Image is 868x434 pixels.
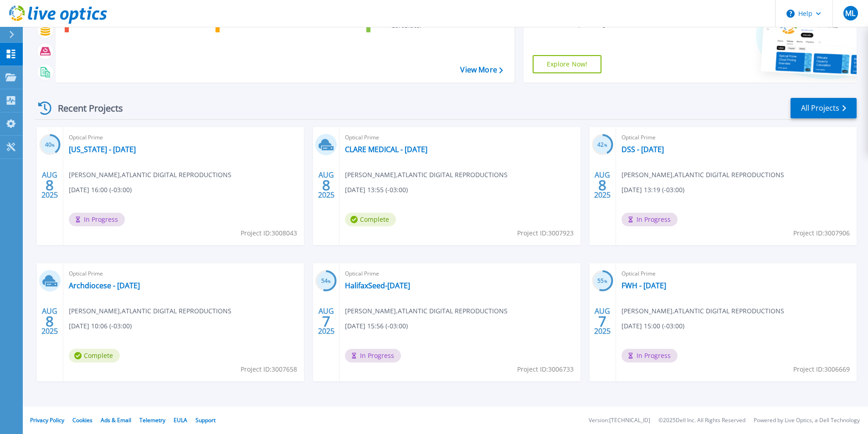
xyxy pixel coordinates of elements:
a: HalifaxSeed-[DATE] [345,281,410,290]
span: [DATE] 13:55 (-03:00) [345,185,408,195]
div: AUG 2025 [594,168,611,202]
a: Cookies [72,416,92,424]
a: Privacy Policy [30,416,64,424]
h3: 40 [39,140,61,150]
a: DSS - [DATE] [621,145,664,154]
span: 8 [322,181,330,189]
span: [DATE] 13:19 (-03:00) [621,185,684,195]
a: Support [195,416,216,424]
span: [DATE] 16:00 (-03:00) [69,185,132,195]
span: [PERSON_NAME] , ATLANTIC DIGITAL REPRODUCTIONS [621,170,784,180]
span: 8 [598,181,606,189]
h3: 55 [592,276,613,286]
a: [US_STATE] - [DATE] [69,145,136,154]
div: AUG 2025 [41,305,58,338]
span: [DATE] 15:00 (-03:00) [621,321,684,331]
span: In Progress [345,349,401,363]
a: View More [460,66,503,74]
span: In Progress [69,213,125,226]
span: Optical Prime [69,133,298,143]
span: [PERSON_NAME] , ATLANTIC DIGITAL REPRODUCTIONS [69,170,231,180]
span: In Progress [621,213,678,226]
h3: 54 [315,276,337,286]
div: AUG 2025 [318,305,335,338]
div: AUG 2025 [318,168,335,202]
a: CLARE MEDICAL - [DATE] [345,145,427,154]
a: Telemetry [139,416,165,424]
span: Optical Prime [621,133,851,143]
a: FWH - [DATE] [621,281,666,290]
li: Version: [TECHNICAL_ID] [589,418,650,424]
span: Project ID: 3007923 [517,228,574,238]
span: 7 [322,317,330,325]
span: Complete [345,213,396,226]
span: In Progress [621,349,678,363]
span: Optical Prime [69,269,298,279]
span: [PERSON_NAME] , ATLANTIC DIGITAL REPRODUCTIONS [621,306,784,316]
span: [PERSON_NAME] , ATLANTIC DIGITAL REPRODUCTIONS [345,306,508,316]
span: Project ID: 3006733 [517,364,574,374]
a: Ads & Email [101,416,131,424]
span: ML [845,10,855,17]
span: Optical Prime [345,269,575,279]
div: AUG 2025 [41,168,58,202]
li: © 2025 Dell Inc. All Rights Reserved [658,418,745,424]
span: % [604,143,607,148]
span: Project ID: 3007658 [241,364,297,374]
a: Explore Now! [533,55,602,73]
li: Powered by Live Optics, a Dell Technology [754,418,860,424]
span: [PERSON_NAME] , ATLANTIC DIGITAL REPRODUCTIONS [345,170,508,180]
span: 8 [46,181,54,189]
span: Project ID: 3007906 [793,228,850,238]
span: 7 [598,317,606,325]
a: EULA [174,416,187,424]
span: Optical Prime [345,133,575,143]
span: Project ID: 3006669 [793,364,850,374]
span: Project ID: 3008043 [241,228,297,238]
a: Archdiocese - [DATE] [69,281,140,290]
span: Optical Prime [621,269,851,279]
span: 8 [46,317,54,325]
span: [PERSON_NAME] , ATLANTIC DIGITAL REPRODUCTIONS [69,306,231,316]
h3: 42 [592,140,613,150]
a: All Projects [791,98,857,118]
div: AUG 2025 [594,305,611,338]
span: [DATE] 15:56 (-03:00) [345,321,408,331]
span: Complete [69,349,120,363]
span: % [604,279,607,284]
span: [DATE] 10:06 (-03:00) [69,321,132,331]
span: % [51,143,55,148]
div: Recent Projects [35,97,135,119]
span: % [328,279,331,284]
